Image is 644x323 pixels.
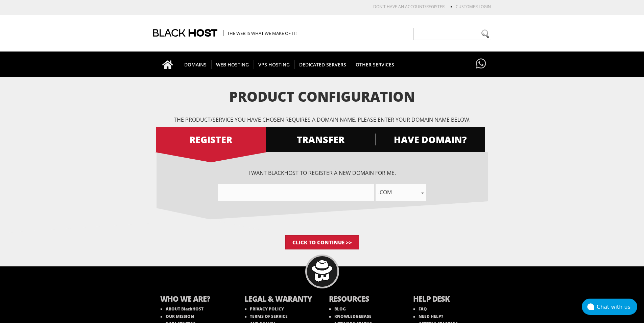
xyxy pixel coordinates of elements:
[413,294,484,305] b: HELP DESK
[245,306,284,312] a: PRIVACY POLICY
[413,306,427,312] a: FAQ
[157,116,488,123] p: The product/service you have chosen requires a domain name. Please enter your domain name below.
[375,134,485,145] span: HAVE DOMAIN?
[311,260,333,282] img: BlackHOST mascont, Blacky.
[161,306,204,312] a: ABOUT BlackHOST
[375,127,485,152] a: HAVE DOMAIN?
[294,60,351,69] span: DEDICATED SERVERS
[160,294,231,305] b: WHO WE ARE?
[265,134,376,145] span: TRANSFER
[376,184,426,201] span: .com
[156,52,180,77] a: Go to homepage
[157,169,488,201] div: I want BlackHOST to register a new domain for me.
[254,60,295,69] span: VPS HOSTING
[426,4,445,9] a: REGISTER
[161,314,194,319] a: OUR MISSION
[211,60,254,69] span: WEB HOSTING
[413,28,491,40] input: Need help?
[211,52,254,77] a: WEB HOSTING
[351,60,399,69] span: OTHER SERVICES
[245,314,288,319] a: TERMS OF SERVICE
[582,299,637,315] button: Chat with us
[329,314,372,319] a: KNOWLEDGEBASE
[363,4,445,9] li: Don't have an account?
[180,52,212,77] a: DOMAINS
[474,52,488,77] a: Have questions?
[244,294,315,305] b: LEGAL & WARANTY
[156,134,266,145] span: REGISTER
[294,52,351,77] a: DEDICATED SERVERS
[376,187,426,197] span: .com
[156,127,266,152] a: REGISTER
[456,4,491,9] a: Customer Login
[180,60,212,69] span: DOMAINS
[265,127,376,152] a: TRANSFER
[254,52,295,77] a: VPS HOSTING
[329,306,346,312] a: BLOG
[329,294,400,305] b: RESOURCES
[413,314,443,319] a: NEED HELP?
[223,30,296,36] span: The Web is what we make of it!
[285,235,359,249] input: Click to Continue >>
[351,52,399,77] a: OTHER SERVICES
[597,304,637,310] div: Chat with us
[157,89,488,104] h1: Product Configuration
